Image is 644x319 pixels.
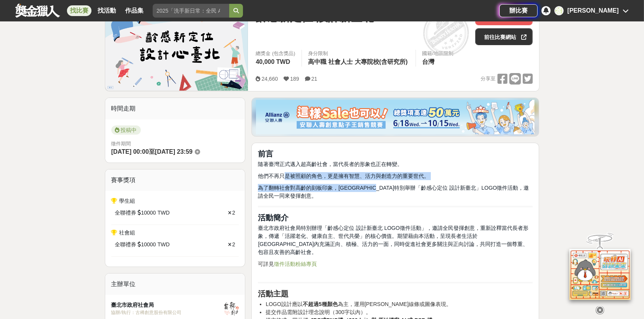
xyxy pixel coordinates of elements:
[261,76,278,82] span: 24,660
[475,28,533,45] a: 前往比賽網站
[232,210,235,216] span: 2
[122,5,147,16] a: 作品集
[308,50,410,57] div: 身分限制
[475,8,533,25] button: 已收藏
[328,59,353,65] span: 社會人士
[481,73,496,85] span: 分享至
[111,141,131,146] span: 徵件期間
[232,241,235,247] span: 2
[155,148,192,155] span: [DATE] 23:59
[258,225,528,255] span: 臺北市政府社會局特別辦理「齡感心定位 設計新臺北 LOGO徵件活動」，邀請全民發揮創意，重新詮釋當代長者形象，傳遞「活躍老化、健康自主、世代共榮」的核心價值。期望藉由本活動，呈現長者生活於[GE...
[290,76,299,82] span: 189
[567,6,619,15] div: [PERSON_NAME]
[115,209,137,217] span: 全聯禮券
[308,59,326,65] span: 高中職
[258,173,429,179] span: 他們不再只是被照顧的角色，更是擁有智慧、活力與創造力的重要世代。
[105,169,245,191] div: 賽事獎項
[119,229,135,236] span: 社會組
[258,213,289,222] strong: 活動簡介
[274,261,317,267] a: 徵件活動粉絲專頁
[111,301,224,309] div: 臺北市政府社會局
[554,6,564,15] div: 劉
[355,59,408,65] span: 大專院校(含研究所)
[258,290,289,298] strong: 活動主題
[157,209,170,217] span: TWD
[258,260,533,276] p: 可詳見
[303,301,338,307] strong: 不超過5種顏色
[266,308,533,316] li: 提交作品需附設計理念說明（300字以內）。
[266,300,533,308] li: LOGO設計應以 為主，運用[PERSON_NAME]線條或圖像表現。
[258,185,529,199] span: 為了翻轉社會對高齡的刻板印象，[GEOGRAPHIC_DATA]特別舉辦「齡感心定位 設計新臺北」LOGO徵件活動，邀請全民一同來發揮創意。
[153,4,229,18] input: 2025「洗手新日常：全民 ALL IN」洗手歌全台徵選
[256,59,290,65] span: 40,000 TWD
[258,150,273,158] strong: 前言
[105,2,248,91] img: Cover Image
[105,273,245,295] div: 主辦單位
[119,198,135,204] span: 學生組
[111,125,141,135] span: 投稿中
[105,98,245,119] div: 時間走期
[111,148,149,155] span: [DATE] 00:00
[111,309,224,316] div: 協辦/執行： 古稀創意股份有限公司
[141,241,156,249] span: 10000
[157,241,170,249] span: TWD
[256,100,535,134] img: dcc59076-91c0-4acb-9c6b-a1d413182f46.png
[115,241,137,249] span: 全聯禮券
[258,161,403,167] span: 隨著臺灣正式邁入超高齡社會，當代長者的形象也正在轉變。
[422,50,453,57] div: 國籍/地區限制
[422,59,434,65] span: 台灣
[141,209,156,217] span: 10000
[95,5,119,16] a: 找活動
[569,248,631,299] img: d2146d9a-e6f6-4337-9592-8cefde37ba6b.png
[256,50,295,57] span: 總獎金 (包含獎品)
[499,4,538,17] a: 辦比賽
[67,5,91,16] a: 找比賽
[311,76,318,82] span: 21
[149,148,155,155] span: 至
